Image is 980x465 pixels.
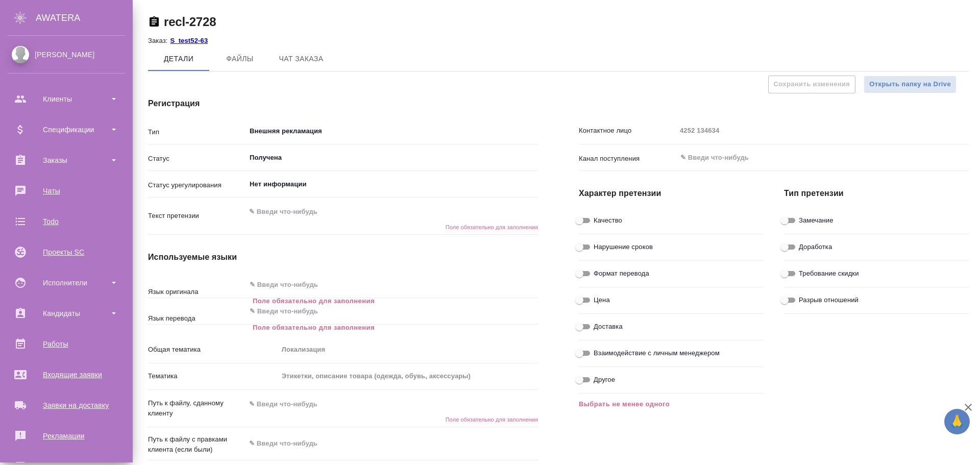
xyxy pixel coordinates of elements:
p: Путь к файлу с правками клиента (если были) [148,434,246,455]
p: Контактное лицо [579,126,676,136]
div: Заявки на доставку [8,398,125,413]
span: Замечание [799,215,834,226]
span: Формат перевода [594,268,649,279]
p: Выбрать не менее одного [579,399,764,409]
span: Взаимодействие с личным менеджером [594,348,720,358]
p: Общая тематика [148,345,278,355]
a: Заявки на доставку [3,393,130,418]
button: Open [532,183,534,185]
button: Open [963,157,965,159]
div: Локализация [278,341,538,358]
div: Работы [8,336,125,352]
span: Качество [594,215,622,226]
a: Todo [3,209,130,234]
a: Проекты SC [3,239,130,265]
button: Open [532,130,534,132]
input: Пустое поле [676,124,969,138]
span: Детали [154,53,203,65]
span: Нарушение сроков [594,242,653,252]
h6: Поле обязательно для заполнения [246,224,538,230]
h4: Характер претензии [579,187,764,200]
p: Путь к файлу, сданному клиенту [148,398,246,419]
input: ✎ Введи что-нибудь [249,279,501,291]
p: Текст претензии [148,211,246,221]
input: ✎ Введи что-нибудь [679,152,932,164]
span: Открыть папку на Drive [869,79,951,90]
div: AWATERA [36,8,133,28]
span: Требование скидки [799,268,859,279]
p: Тематика [148,371,278,381]
div: [PERSON_NAME] [8,49,125,60]
a: Входящие заявки [3,362,130,387]
a: S_test52-63 [170,36,215,44]
p: Поле обязательно для заполнения [253,296,531,306]
button: Open [532,284,534,286]
div: Todo [8,214,125,229]
span: Доработка [799,242,832,252]
button: Open [532,310,534,312]
p: Язык оригинала [148,287,246,297]
div: Проекты SC [8,244,125,260]
p: Статус урегулирования [148,180,246,190]
p: S_test52-63 [170,37,215,44]
p: Заказ: [148,37,170,44]
div: Рекламации [8,428,125,444]
h6: Поле обязательно для заполнения [246,417,538,423]
p: Тип [148,127,246,137]
span: Чат заказа [277,53,326,65]
span: 🙏 [948,411,966,432]
span: Разрыв отношений [799,295,859,305]
input: ✎ Введи что-нибудь [249,305,501,317]
button: 🙏 [944,409,970,434]
div: Спецификации [8,122,125,137]
div: Кандидаты [8,306,125,321]
div: Входящие заявки [8,367,125,382]
button: Скопировать ссылку [148,16,160,28]
h4: Тип претензии [784,187,969,200]
span: Цена [594,295,610,305]
p: Поле обязательно для заполнения [253,323,531,333]
div: Клиенты [8,91,125,107]
a: Работы [3,331,130,357]
div: Чаты [8,183,125,199]
a: recl-2728 [164,15,216,29]
button: Open [532,157,534,159]
h4: Регистрация [148,97,538,110]
a: Чаты [3,178,130,204]
div: Исполнители [8,275,125,290]
p: Язык перевода [148,313,246,324]
button: Открыть папку на Drive [864,76,957,93]
p: Канал поступления [579,154,676,164]
div: Этикетки, описание товара (одежда, обувь, аксессуары) [278,368,538,385]
span: Другое [594,375,615,385]
div: Заказы [8,153,125,168]
span: Доставка [594,322,623,332]
p: Статус [148,154,246,164]
h4: Используемые языки [148,251,538,263]
span: Файлы [215,53,264,65]
a: Рекламации [3,423,130,449]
